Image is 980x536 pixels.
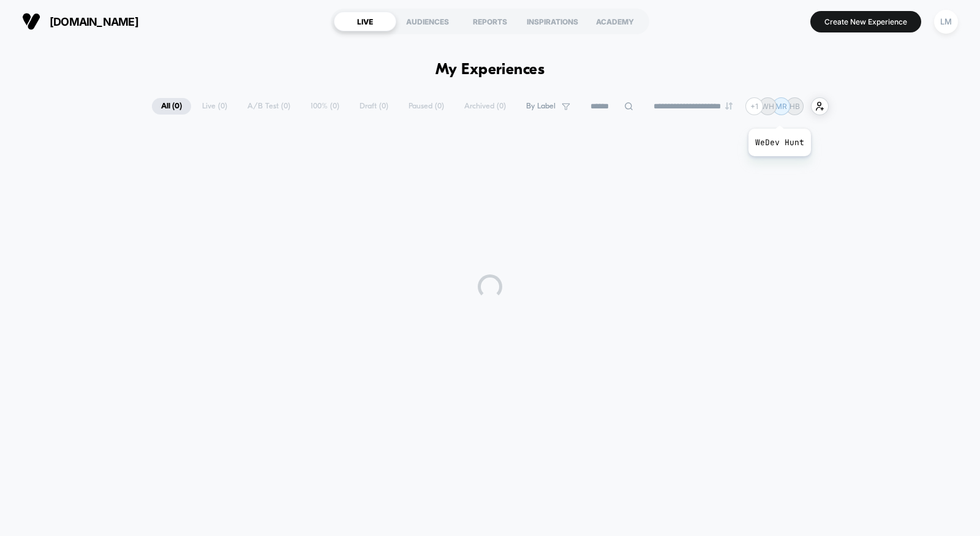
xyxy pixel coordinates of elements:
h1: My Experiences [435,61,545,79]
span: By Label [526,102,556,111]
div: REPORTS [459,12,521,31]
div: + 1 [745,97,763,115]
div: LM [934,10,958,34]
span: [DOMAIN_NAME] [50,15,138,28]
button: LM [930,9,962,34]
div: LIVE [334,12,396,31]
button: [DOMAIN_NAME] [18,12,142,31]
div: INSPIRATIONS [521,12,584,31]
p: MR [775,102,787,111]
div: AUDIENCES [396,12,459,31]
button: Create New Experience [810,11,921,32]
p: HB [790,102,800,111]
div: ACADEMY [584,12,646,31]
span: All ( 0 ) [152,98,191,115]
p: WH [761,102,774,111]
img: Visually logo [22,12,40,31]
img: end [725,102,733,110]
